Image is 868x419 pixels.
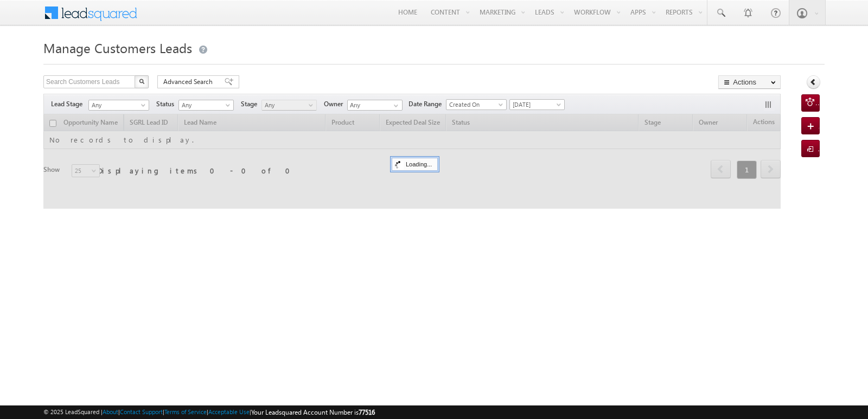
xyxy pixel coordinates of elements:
[262,100,314,110] span: Any
[120,408,163,415] a: Contact Support
[359,408,375,416] span: 77516
[510,100,561,109] span: [DATE]
[208,408,250,415] a: Acceptable Use
[392,158,438,171] div: Loading...
[261,100,317,111] a: Any
[509,99,565,110] a: [DATE]
[88,100,149,111] a: Any
[89,100,145,110] span: Any
[163,77,216,87] span: Advanced Search
[43,407,375,417] span: © 2025 LeadSquared | | | | |
[179,100,231,110] span: Any
[51,99,87,109] span: Lead Stage
[43,39,192,56] span: Manage Customers Leads
[103,408,118,415] a: About
[446,100,503,109] span: Created On
[178,100,234,111] a: Any
[164,408,207,415] a: Terms of Service
[241,99,261,109] span: Stage
[139,79,144,84] img: Search
[446,99,507,110] a: Created On
[324,99,347,109] span: Owner
[409,99,446,109] span: Date Range
[156,99,178,109] span: Status
[347,100,403,111] input: Type to Search
[718,75,781,89] button: Actions
[251,408,375,416] span: Your Leadsquared Account Number is
[388,100,401,111] a: Show All Items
